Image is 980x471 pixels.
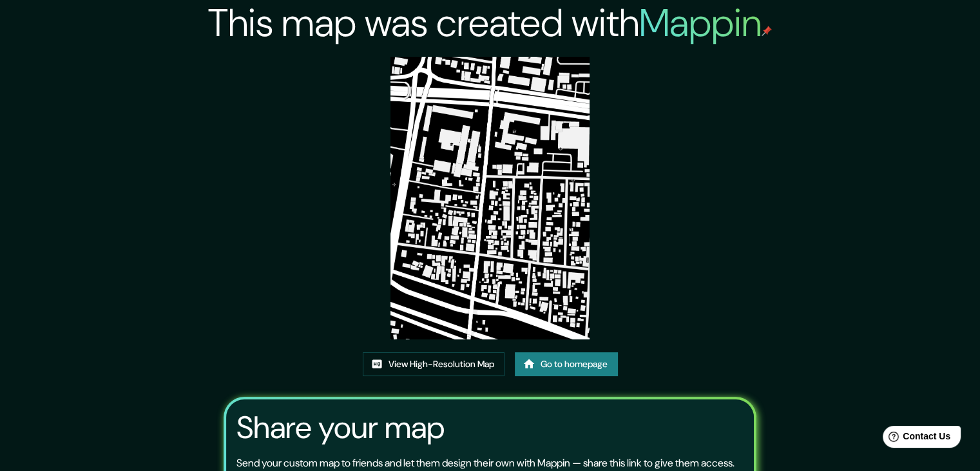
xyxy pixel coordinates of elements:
[865,421,966,457] iframe: Help widget launcher
[762,26,772,36] img: mappin-pin
[236,456,735,471] p: Send your custom map to friends and let them design their own with Mappin — share this link to gi...
[515,352,618,376] a: Go to homepage
[390,57,590,339] img: created-map
[236,410,445,446] h3: Share your map
[363,352,504,376] a: View High-Resolution Map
